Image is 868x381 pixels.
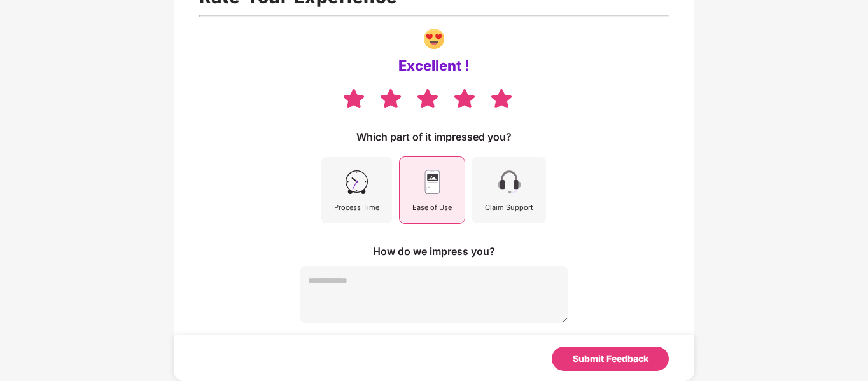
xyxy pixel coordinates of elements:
[334,202,379,213] div: Process Time
[342,87,366,109] img: svg+xml;base64,PHN2ZyB4bWxucz0iaHR0cDovL3d3dy53My5vcmcvMjAwMC9zdmciIHdpZHRoPSIzOCIgaGVpZ2h0PSIzNS...
[416,87,440,109] img: svg+xml;base64,PHN2ZyB4bWxucz0iaHR0cDovL3d3dy53My5vcmcvMjAwMC9zdmciIHdpZHRoPSIzOCIgaGVpZ2h0PSIzNS...
[418,168,447,197] img: svg+xml;base64,PHN2ZyB4bWxucz0iaHR0cDovL3d3dy53My5vcmcvMjAwMC9zdmciIHdpZHRoPSI0NSIgaGVpZ2h0PSI0NS...
[412,202,452,213] div: Ease of Use
[342,168,371,197] img: svg+xml;base64,PHN2ZyB4bWxucz0iaHR0cDovL3d3dy53My5vcmcvMjAwMC9zdmciIHdpZHRoPSI0NSIgaGVpZ2h0PSI0NS...
[398,57,470,74] div: Excellent !
[452,87,477,109] img: svg+xml;base64,PHN2ZyB4bWxucz0iaHR0cDovL3d3dy53My5vcmcvMjAwMC9zdmciIHdpZHRoPSIzOCIgaGVpZ2h0PSIzNS...
[573,352,648,366] div: Submit Feedback
[379,87,403,109] img: svg+xml;base64,PHN2ZyB4bWxucz0iaHR0cDovL3d3dy53My5vcmcvMjAwMC9zdmciIHdpZHRoPSIzOCIgaGVpZ2h0PSIzNS...
[424,29,444,49] img: svg+xml;base64,PHN2ZyBpZD0iR3JvdXBfNDI1NDUiIGRhdGEtbmFtZT0iR3JvdXAgNDI1NDUiIHhtbG5zPSJodHRwOi8vd3...
[356,130,512,144] div: Which part of it impressed you?
[495,168,524,197] img: svg+xml;base64,PHN2ZyB4bWxucz0iaHR0cDovL3d3dy53My5vcmcvMjAwMC9zdmciIHdpZHRoPSI0NSIgaGVpZ2h0PSI0NS...
[485,202,533,213] div: Claim Support
[489,87,514,109] img: svg+xml;base64,PHN2ZyB4bWxucz0iaHR0cDovL3d3dy53My5vcmcvMjAwMC9zdmciIHdpZHRoPSIzOCIgaGVpZ2h0PSIzNS...
[373,244,495,258] div: How do we impress you?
